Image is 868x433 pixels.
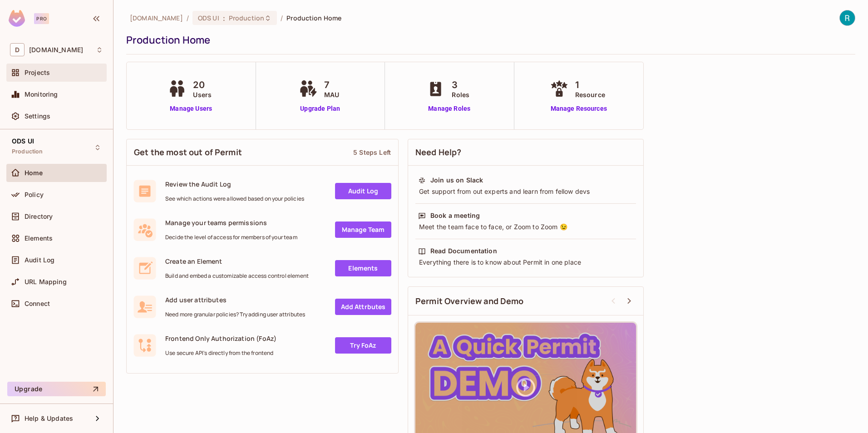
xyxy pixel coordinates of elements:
[25,235,53,242] span: Elements
[12,148,43,155] span: Production
[415,295,524,307] span: Permit Overview and Demo
[430,246,497,256] div: Read Documentation
[297,104,344,113] a: Upgrade Plan
[335,183,391,199] a: Audit Log
[34,13,49,24] div: Pro
[25,213,53,220] span: Directory
[165,218,297,227] span: Manage your teams permissions
[165,195,304,202] span: See which actions were allowed based on your policies
[353,148,391,157] div: 5 Steps Left
[130,14,183,22] span: the active workspace
[840,10,855,25] img: ROBERTO MACOTELA TALAMANTES
[286,14,341,22] span: Production Home
[418,187,633,196] div: Get support from out experts and learn from fellow devs
[9,10,25,27] img: SReyMgAAAABJRU5ErkJggg==
[165,295,305,304] span: Add user attributes
[25,300,50,307] span: Connect
[229,14,264,22] span: Production
[575,78,605,92] span: 1
[324,90,339,99] span: MAU
[25,278,67,285] span: URL Mapping
[25,415,73,422] span: Help & Updates
[324,78,339,92] span: 7
[165,180,304,188] span: Review the Audit Log
[430,211,480,220] div: Book a meeting
[198,14,219,22] span: ODS UI
[165,334,276,343] span: Frontend Only Authorization (FoAz)
[418,222,633,231] div: Meet the team face to face, or Zoom to Zoom 😉
[335,337,391,354] a: Try FoAz
[430,176,483,185] div: Join us on Slack
[10,43,25,56] span: D
[281,14,283,22] li: /
[452,78,469,92] span: 3
[165,272,309,280] span: Build and embed a customizable access control element
[415,147,462,158] span: Need Help?
[335,299,391,315] a: Add Attrbutes
[25,256,54,264] span: Audit Log
[548,104,610,113] a: Manage Resources
[418,258,633,267] div: Everything there is to know about Permit in one place
[7,382,106,396] button: Upgrade
[29,46,83,54] span: Workspace: deacero.com
[193,90,212,99] span: Users
[452,90,469,99] span: Roles
[165,349,276,357] span: Use secure API's directly from the frontend
[25,91,58,98] span: Monitoring
[335,260,391,276] a: Elements
[12,138,34,145] span: ODS UI
[25,191,44,198] span: Policy
[165,311,305,318] span: Need more granular policies? Try adding user attributes
[575,90,605,99] span: Resource
[222,15,226,22] span: :
[25,169,43,177] span: Home
[166,104,216,113] a: Manage Users
[424,104,474,113] a: Manage Roles
[165,257,309,266] span: Create an Element
[193,78,212,92] span: 20
[165,234,297,241] span: Decide the level of access for members of your team
[25,113,50,120] span: Settings
[187,14,189,22] li: /
[25,69,50,76] span: Projects
[126,33,851,47] div: Production Home
[335,221,391,238] a: Manage Team
[134,147,242,158] span: Get the most out of Permit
